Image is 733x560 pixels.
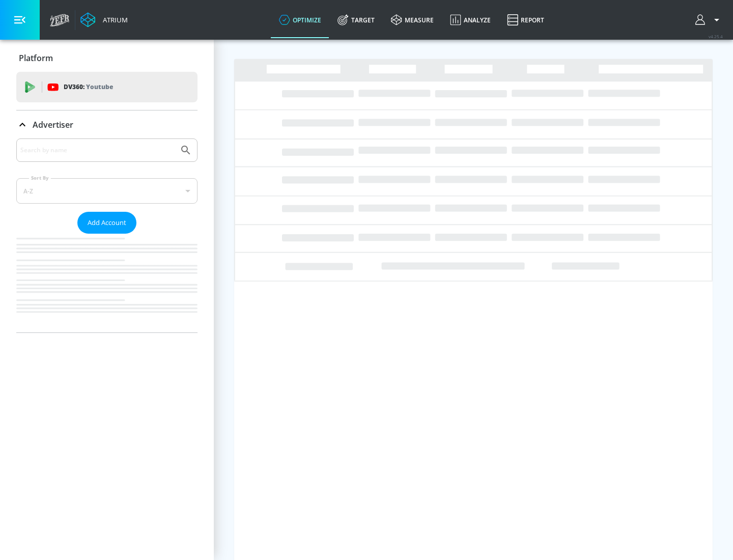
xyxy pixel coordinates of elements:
input: Search by name [20,144,175,157]
p: Youtube [86,81,113,92]
span: v 4.25.4 [709,34,723,39]
a: Target [329,2,383,38]
a: optimize [271,2,329,38]
div: Platform [16,44,198,72]
span: Add Account [88,217,126,229]
a: measure [383,2,442,38]
a: Report [499,2,552,38]
div: A-Z [16,178,198,204]
button: Add Account [77,212,136,234]
p: DV360: [64,81,113,93]
a: Analyze [442,2,499,38]
div: Advertiser [16,110,198,139]
div: Atrium [99,15,128,24]
div: Advertiser [16,138,198,332]
nav: list of Advertiser [16,234,198,332]
a: Atrium [80,12,128,27]
p: Advertiser [33,119,73,130]
div: DV360: Youtube [16,72,198,102]
p: Platform [19,52,53,64]
label: Sort By [29,175,51,181]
